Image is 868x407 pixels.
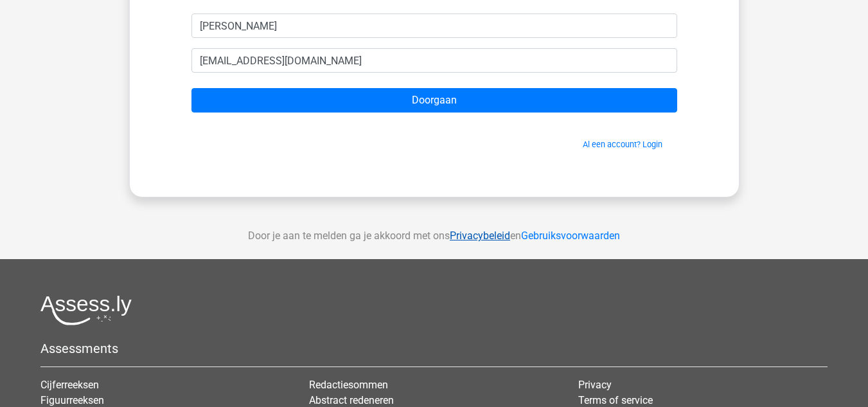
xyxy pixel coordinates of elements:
[309,394,394,406] a: Abstract redeneren
[450,230,510,242] a: Privacybeleid
[40,394,104,406] a: Figuurreeksen
[40,295,132,325] img: Assessly logo
[578,379,612,391] a: Privacy
[521,230,620,242] a: Gebruiksvoorwaarden
[40,379,99,391] a: Cijferreeksen
[583,140,662,149] a: Al een account? Login
[191,88,677,113] input: Doorgaan
[309,379,388,391] a: Redactiesommen
[191,48,677,73] input: Email
[191,14,677,38] input: Voornaam
[40,341,828,356] h5: Assessments
[578,394,653,406] a: Terms of service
